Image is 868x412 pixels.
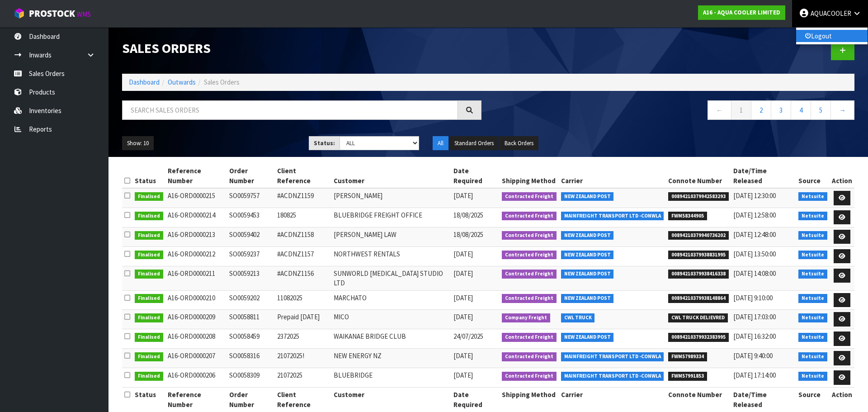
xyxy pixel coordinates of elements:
[331,227,451,246] td: [PERSON_NAME] LAW
[500,388,559,412] th: Shipping Method
[227,388,275,412] th: Order Number
[771,100,791,120] a: 3
[331,208,451,227] td: BLUEBRIDGE FREIGHT OFFICE
[165,246,227,266] td: A16-ORD0000212
[830,100,854,120] a: →
[135,294,163,303] span: Finalised
[331,349,451,368] td: NEW ENERGY NZ
[453,230,483,239] span: 18/08/2025
[227,246,275,266] td: SO0059237
[830,164,854,188] th: Action
[227,329,275,349] td: SO0058459
[500,164,559,188] th: Shipping Method
[559,164,666,188] th: Carrier
[451,164,500,188] th: Date Required
[135,192,163,201] span: Finalised
[135,231,163,240] span: Finalised
[165,368,227,388] td: A16-ORD0000206
[227,227,275,246] td: SO0059402
[204,78,240,86] span: Sales Orders
[502,270,557,279] span: Contracted Freight
[275,246,331,266] td: #ACDNZ1157
[451,388,500,412] th: Date Required
[666,388,731,412] th: Connote Number
[275,349,331,368] td: 21072025!
[453,313,473,321] span: [DATE]
[561,313,595,322] span: CWL TRUCK
[168,78,196,86] a: Outwards
[122,136,154,151] button: Show: 10
[135,352,163,361] span: Finalised
[331,290,451,310] td: MARCHATO
[798,192,827,201] span: Netsuite
[668,251,729,260] span: 00894210379938831995
[433,136,448,151] button: All
[561,231,614,240] span: NEW ZEALAND POST
[668,372,707,381] span: FWM57991853
[227,349,275,368] td: SO0058316
[331,188,451,208] td: [PERSON_NAME]
[561,352,664,361] span: MAINFREIGHT TRANSPORT LTD -CONWLA
[135,212,163,221] span: Finalised
[453,250,473,258] span: [DATE]
[733,250,776,258] span: [DATE] 13:50:00
[275,188,331,208] td: #ACDNZ1159
[275,310,331,329] td: Prepaid [DATE]
[165,227,227,246] td: A16-ORD0000213
[165,208,227,227] td: A16-ORD0000214
[751,100,771,120] a: 2
[165,164,227,188] th: Reference Number
[561,372,664,381] span: MAINFREIGHT TRANSPORT LTD -CONWLA
[502,251,557,260] span: Contracted Freight
[668,270,729,279] span: 00894210379938416338
[453,191,473,200] span: [DATE]
[798,352,827,361] span: Netsuite
[132,164,165,188] th: Status
[502,192,557,201] span: Contracted Freight
[668,212,707,221] span: FWM58344905
[668,352,707,361] span: FWM57989334
[668,313,728,322] span: CWL TRUCK DELIEVRED
[796,388,830,412] th: Source
[733,313,776,321] span: [DATE] 17:03:00
[135,270,163,279] span: Finalised
[733,332,776,341] span: [DATE] 16:32:00
[561,251,614,260] span: NEW ZEALAND POST
[502,372,557,381] span: Contracted Freight
[453,371,473,379] span: [DATE]
[502,294,557,303] span: Contracted Freight
[275,266,331,290] td: #ACDNZ1156
[77,10,91,19] small: WMS
[796,164,830,188] th: Source
[165,290,227,310] td: A16-ORD0000210
[165,188,227,208] td: A16-ORD0000215
[733,371,776,379] span: [DATE] 17:14:00
[666,164,731,188] th: Connote Number
[275,368,331,388] td: 21072025
[733,294,773,302] span: [DATE] 9:10:00
[227,164,275,188] th: Order Number
[791,100,811,120] a: 4
[165,388,227,412] th: Reference Number
[453,294,473,302] span: [DATE]
[331,368,451,388] td: BLUEBRIDGE
[29,8,75,19] span: ProStock
[733,269,776,278] span: [DATE] 14:08:00
[561,270,614,279] span: NEW ZEALAND POST
[449,136,499,151] button: Standard Orders
[275,388,331,412] th: Client Reference
[561,192,614,201] span: NEW ZEALAND POST
[331,388,451,412] th: Customer
[668,192,729,201] span: 00894210379942583293
[500,136,538,151] button: Back Orders
[559,388,666,412] th: Carrier
[227,290,275,310] td: SO0059202
[331,329,451,349] td: WAIKANAE BRIDGE CLUB
[703,9,780,16] strong: A16 - AQUA COOLER LIMITED
[798,372,827,381] span: Netsuite
[796,30,868,42] a: Logout
[733,230,776,239] span: [DATE] 12:48:00
[227,310,275,329] td: SO0058811
[798,231,827,240] span: Netsuite
[453,211,483,219] span: 18/08/2025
